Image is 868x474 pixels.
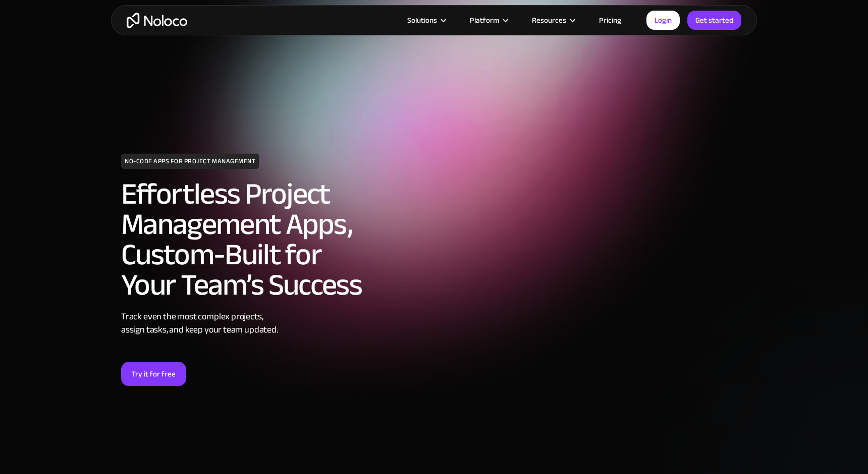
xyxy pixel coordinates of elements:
[687,11,741,30] a: Get started
[457,14,519,27] div: Platform
[586,14,634,27] a: Pricing
[470,14,499,27] div: Platform
[121,362,186,386] a: Try it for free
[532,14,566,27] div: Resources
[407,14,437,27] div: Solutions
[121,179,429,300] h2: Effortless Project Management Apps, Custom-Built for Your Team’s Success
[395,14,457,27] div: Solutions
[121,154,259,169] h1: NO-CODE APPS FOR PROJECT MANAGEMENT
[519,14,586,27] div: Resources
[127,13,187,28] a: home
[646,11,680,30] a: Login
[121,310,429,337] div: Track even the most complex projects, assign tasks, and keep your team updated.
